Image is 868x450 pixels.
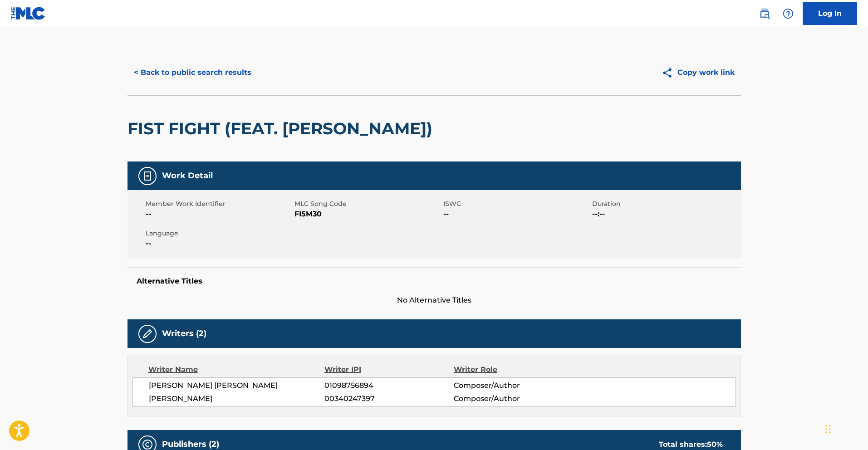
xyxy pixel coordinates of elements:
[803,2,857,25] a: Log In
[707,440,723,449] span: 50 %
[146,199,292,209] span: Member Work Identifier
[142,171,153,181] img: Work Detail
[655,61,741,84] button: Copy work link
[324,364,454,375] div: Writer IPI
[324,393,453,404] span: 00340247397
[324,380,453,391] span: 01098756894
[294,199,441,209] span: MLC Song Code
[443,209,590,220] span: --
[779,5,797,23] div: Help
[162,328,206,339] h5: Writers (2)
[137,277,732,286] h5: Alternative Titles
[823,406,868,450] iframe: Chat Widget
[146,209,292,220] span: --
[454,380,571,391] span: Composer/Author
[148,364,325,375] div: Writer Name
[142,439,153,450] img: Publishers
[149,393,325,404] span: [PERSON_NAME]
[659,439,723,450] div: Total shares:
[128,295,741,306] span: No Alternative Titles
[592,209,739,220] span: --:--
[146,229,292,238] span: Language
[755,5,774,23] a: Public Search
[146,238,292,249] span: --
[783,8,794,19] img: help
[162,171,213,181] h5: Work Detail
[149,380,325,391] span: [PERSON_NAME] [PERSON_NAME]
[454,364,571,375] div: Writer Role
[11,7,46,20] img: MLC Logo
[759,8,770,19] img: search
[592,199,739,209] span: Duration
[128,61,258,84] button: < Back to public search results
[162,439,219,450] h5: Publishers (2)
[825,416,831,443] div: Drag
[454,393,571,404] span: Composer/Author
[662,67,677,78] img: Copy work link
[128,118,437,139] h2: FIST FIGHT (FEAT. [PERSON_NAME])
[142,328,153,339] img: Writers
[294,209,441,220] span: FI5M30
[443,199,590,209] span: ISWC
